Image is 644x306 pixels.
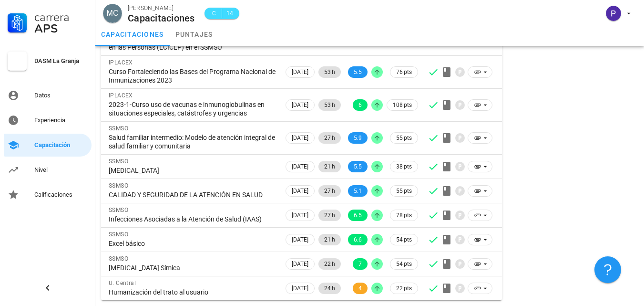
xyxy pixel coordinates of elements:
span: 21 h [324,234,335,245]
div: Nivel [34,166,88,174]
div: [MEDICAL_DATA] [109,166,276,175]
div: DASM La Granja [34,57,88,65]
span: 27 h [324,132,335,144]
span: 4 [358,283,362,294]
span: U. Central [109,280,136,286]
div: Carrera [34,11,88,23]
span: 27 h [324,210,335,221]
span: SSMSO [109,231,128,238]
span: 54 pts [396,235,412,244]
span: 78 pts [396,211,412,220]
span: 22 pts [396,284,412,293]
span: 5.9 [354,132,362,144]
div: Capacitación [34,141,88,149]
span: [DATE] [292,186,308,196]
span: [DATE] [292,67,308,77]
span: IPLACEX [109,92,133,99]
a: Experiencia [4,109,92,132]
span: 53 h [324,66,335,78]
a: Capacitación [4,134,92,157]
span: 53 h [324,99,335,111]
span: 5.5 [354,66,362,78]
span: 6.6 [354,234,362,245]
span: [DATE] [292,210,308,221]
span: SSMSO [109,182,128,189]
span: C [210,9,218,18]
span: 76 pts [396,67,412,77]
span: [DATE] [292,259,308,269]
div: CALIDAD Y SEGURIDAD DE LA ATENCIÓN EN SALUD [109,190,276,199]
div: 2023-1-Curso uso de vacunas e inmunoglobulinas en situaciones especiales, catástrofes y urgencias [109,100,276,117]
span: 6.5 [354,210,362,221]
div: APS [34,23,88,34]
div: Excel básico [109,239,276,248]
span: [DATE] [292,234,308,245]
span: [DATE] [292,100,308,110]
a: Calificaciones [4,183,92,206]
span: 21 h [324,161,335,172]
div: Salud familiar intermedio: Modelo de atención integral de salud familiar y comunitaria [109,133,276,150]
span: [DATE] [292,133,308,143]
div: Curso Fortaleciendo las Bases del Programa Nacional de Inmunizaciones 2023 [109,67,276,84]
div: Infecciones Asociadas a la Atención de Salud (IAAS) [109,215,276,223]
div: avatar [103,4,122,23]
span: 24 h [324,283,335,294]
span: 54 pts [396,259,412,269]
span: MC [107,4,119,23]
div: avatar [606,6,621,21]
div: Calificaciones [34,191,88,199]
div: [MEDICAL_DATA] Símica [109,264,276,272]
span: 55 pts [396,186,412,196]
span: 6 [358,99,362,111]
span: 5.1 [354,185,362,197]
span: 55 pts [396,133,412,143]
span: SSMSO [109,207,128,213]
div: [PERSON_NAME] [128,3,195,13]
span: SSMSO [109,255,128,262]
div: Experiencia [34,116,88,124]
span: 14 [226,9,234,18]
div: Humanización del trato al usuario [109,288,276,296]
span: 108 pts [393,100,412,110]
span: SSMSO [109,125,128,132]
span: 27 h [324,185,335,197]
span: 22 h [324,258,335,270]
div: Datos [34,92,88,99]
a: capacitaciones [95,23,170,46]
span: 5.5 [354,161,362,172]
a: puntajes [170,23,219,46]
span: 7 [358,258,362,270]
span: [DATE] [292,283,308,294]
a: Datos [4,84,92,107]
span: 38 pts [396,162,412,171]
a: Nivel [4,158,92,181]
span: IPLACEX [109,59,133,66]
span: SSMSO [109,158,128,165]
span: [DATE] [292,161,308,172]
div: Capacitaciones [128,13,195,23]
